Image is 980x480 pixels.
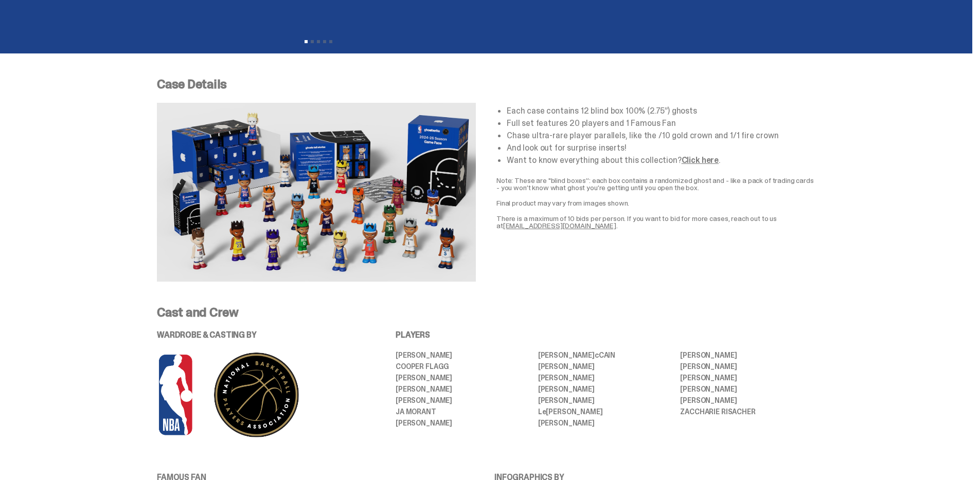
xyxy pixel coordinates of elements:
[680,408,815,415] li: ZACCHARIE RISACHER
[538,419,673,427] li: [PERSON_NAME]
[157,331,367,339] p: WARDROBE & CASTING BY
[682,155,719,165] a: Click here
[680,397,815,404] li: [PERSON_NAME]
[396,352,531,359] li: [PERSON_NAME]
[396,397,531,404] li: [PERSON_NAME]
[157,103,476,282] img: NBA-Case-Details.png
[323,40,326,43] button: View slide 4
[329,40,332,43] button: View slide 5
[507,132,815,140] li: Chase ultra-rare player parallels, like the /10 gold crown and 1/1 fire crown
[507,119,815,127] li: Full set features 20 players and 1 Famous Fan
[538,363,673,370] li: [PERSON_NAME]
[595,350,599,360] span: c
[680,374,815,381] li: [PERSON_NAME]
[305,40,308,43] button: View slide 1
[396,408,531,415] li: JA MORANT
[157,352,337,438] img: NBA%20and%20PA%20logo%20for%20PDP-04.png
[396,374,531,381] li: [PERSON_NAME]
[507,107,815,115] li: Each case contains 12 blind box 100% (2.75”) ghosts
[538,352,673,359] li: [PERSON_NAME] CAIN
[680,363,815,370] li: [PERSON_NAME]
[157,306,815,319] p: Cast and Crew
[507,144,815,152] li: And look out for surprise inserts!
[157,78,815,90] p: Case Details
[538,408,673,415] li: L [PERSON_NAME]
[538,385,673,393] li: [PERSON_NAME]
[396,331,815,339] p: PLAYERS
[396,385,531,393] li: [PERSON_NAME]
[542,407,546,416] span: e
[680,352,815,359] li: [PERSON_NAME]
[311,40,314,43] button: View slide 2
[496,177,815,191] p: Note: These are "blind boxes”: each box contains a randomized ghost and - like a pack of trading ...
[680,385,815,393] li: [PERSON_NAME]
[396,363,531,370] li: Cooper Flagg
[538,397,673,404] li: [PERSON_NAME]
[396,419,531,427] li: [PERSON_NAME]
[317,40,320,43] button: View slide 3
[538,374,673,381] li: [PERSON_NAME]
[503,221,616,230] a: [EMAIL_ADDRESS][DOMAIN_NAME]
[496,199,815,207] p: Final product may vary from images shown.
[496,215,815,229] p: There is a maximum of 10 bids per person. If you want to bid for more cases, reach out to us at .
[507,156,815,164] li: Want to know everything about this collection? .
